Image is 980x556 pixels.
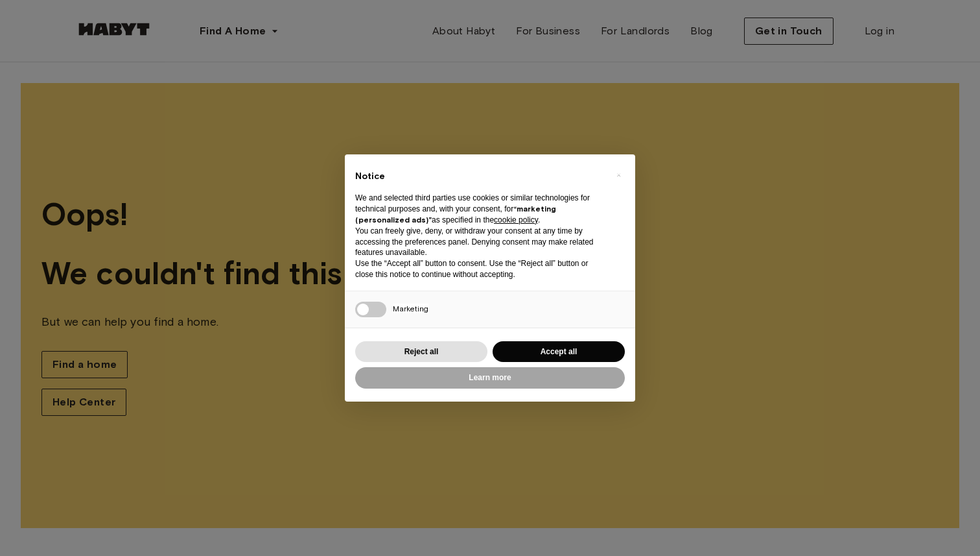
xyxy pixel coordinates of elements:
[355,258,604,280] p: Use the “Accept all” button to consent. Use the “Reject all” button or close this notice to conti...
[355,226,604,258] p: You can freely give, deny, or withdraw your consent at any time by accessing the preferences pane...
[494,215,538,224] a: cookie policy
[393,304,428,313] span: Marketing
[355,204,556,224] strong: “marketing (personalized ads)”
[608,165,629,186] button: Close this notice
[355,341,487,363] button: Reject all
[355,367,625,389] button: Learn more
[493,341,625,363] button: Accept all
[616,167,621,183] span: ×
[355,193,604,225] p: We and selected third parties use cookies or similar technologies for technical purposes and, wit...
[355,170,604,183] h2: Notice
